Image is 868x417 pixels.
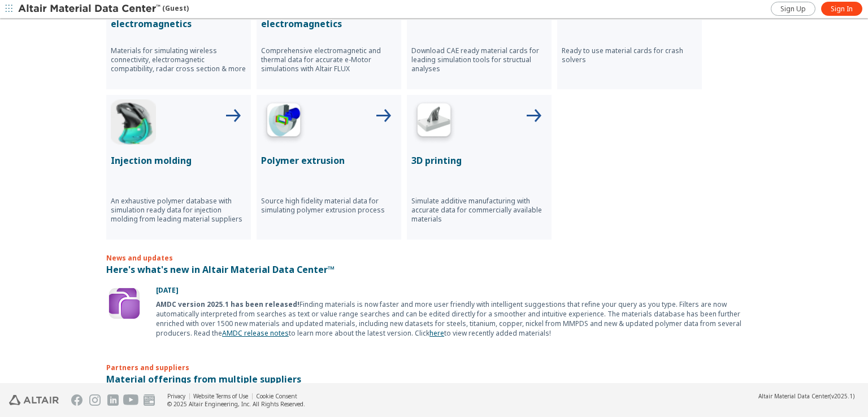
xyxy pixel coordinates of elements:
[758,392,830,400] span: Altair Material Data Center
[111,197,246,224] p: An exhaustive polymer database with simulation ready data for injection molding from leading mate...
[18,3,162,15] img: Altair Material Data Center
[257,95,401,240] button: Polymer Extrusion IconPolymer extrusionSource high fidelity material data for simulating polymer ...
[9,395,59,405] img: Altair Engineering
[771,2,815,16] a: Sign Up
[18,3,189,15] div: (Guest)
[106,253,762,263] p: News and updates
[106,372,762,386] p: Material offerings from multiple suppliers
[780,5,806,14] span: Sign Up
[156,285,762,295] p: [DATE]
[821,2,862,16] a: Sign In
[411,46,547,73] p: Download CAE ready material cards for leading simulation tools for structual analyses
[261,197,397,215] p: Source high fidelity material data for simulating polymer extrusion process
[407,95,552,240] button: 3D Printing Icon3D printingSimulate additive manufacturing with accurate data for commercially av...
[111,99,156,145] img: Injection Molding Icon
[831,5,853,14] span: Sign In
[411,197,547,224] p: Simulate additive manufacturing with accurate data for commercially available materials
[156,299,762,338] div: Finding materials is now faster and more user friendly with intelligent suggestions that refine y...
[261,46,397,73] p: Comprehensive electromagnetic and thermal data for accurate e-Motor simulations with Altair FLUX
[562,46,697,64] p: Ready to use material cards for crash solvers
[111,154,246,167] p: Injection molding
[106,95,251,240] button: Injection Molding IconInjection moldingAn exhaustive polymer database with simulation ready data ...
[106,285,142,322] img: Update Icon Software
[106,345,762,372] p: Partners and suppliers
[167,392,185,400] a: Privacy
[222,328,289,338] a: AMDC release notes
[411,99,457,145] img: 3D Printing Icon
[758,392,854,400] div: (v2025.1)
[261,99,306,145] img: Polymer Extrusion Icon
[193,392,248,400] a: Website Terms of Use
[261,154,397,167] p: Polymer extrusion
[106,263,762,276] p: Here's what's new in Altair Material Data Center™
[411,154,547,167] p: 3D printing
[156,299,300,309] b: AMDC version 2025.1 has been released!
[256,392,297,400] a: Cookie Consent
[167,400,305,408] div: © 2025 Altair Engineering, Inc. All Rights Reserved.
[429,328,444,338] a: here
[111,46,246,73] p: Materials for simulating wireless connectivity, electromagnetic compatibility, radar cross sectio...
